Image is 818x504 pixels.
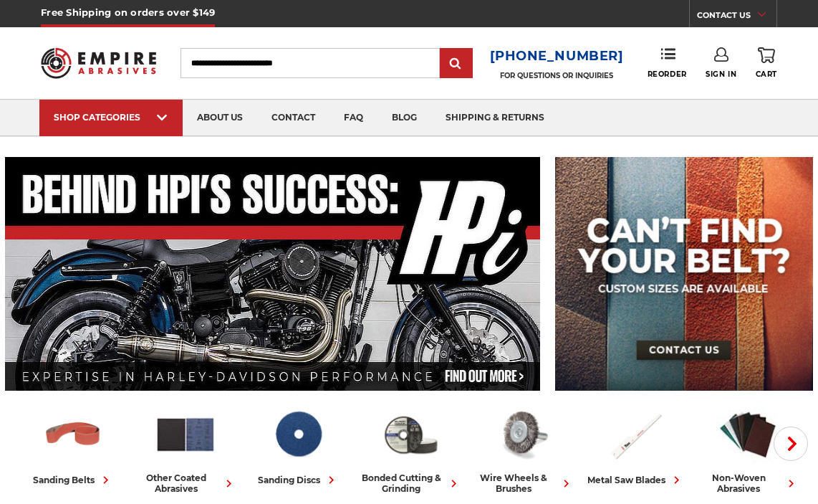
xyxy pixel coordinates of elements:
[23,404,124,488] a: sanding belts
[431,100,559,136] a: shipping & returns
[248,404,349,488] a: sanding discs
[490,46,624,67] a: [PHONE_NUMBER]
[756,47,777,79] a: Cart
[442,49,471,78] input: Submit
[135,404,236,494] a: other coated abrasives
[41,40,156,85] img: Empire Abrasives
[698,404,799,494] a: non-woven abrasives
[756,70,777,79] span: Cart
[54,112,168,123] div: SHOP CATEGORIES
[33,472,113,488] div: sanding belts
[585,404,686,488] a: metal saw blades
[587,472,684,488] div: metal saw blades
[490,71,624,80] p: FOR QUESTIONS OR INQUIRIES
[42,404,105,465] img: Sanding Belts
[698,472,799,494] div: non-woven abrasives
[697,7,776,27] a: CONTACT US
[258,472,339,488] div: sanding discs
[774,427,808,461] button: Next
[473,472,574,494] div: wire wheels & brushes
[473,404,574,494] a: wire wheels & brushes
[491,404,554,465] img: Wire Wheels & Brushes
[706,70,736,79] span: Sign In
[360,472,461,494] div: bonded cutting & grinding
[266,404,329,465] img: Sanding Discs
[183,100,257,136] a: about us
[377,100,431,136] a: blog
[648,47,687,78] a: Reorder
[329,100,377,136] a: faq
[648,70,687,79] span: Reorder
[135,472,236,494] div: other coated abrasives
[257,100,329,136] a: contact
[5,157,541,391] img: Banner for an interview featuring Horsepower Inc who makes Harley performance upgrades featured o...
[360,404,461,494] a: bonded cutting & grinding
[604,404,667,465] img: Metal Saw Blades
[379,404,442,465] img: Bonded Cutting & Grinding
[154,404,217,465] img: Other Coated Abrasives
[716,404,779,465] img: Non-woven Abrasives
[555,157,813,391] img: promo banner for custom belts.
